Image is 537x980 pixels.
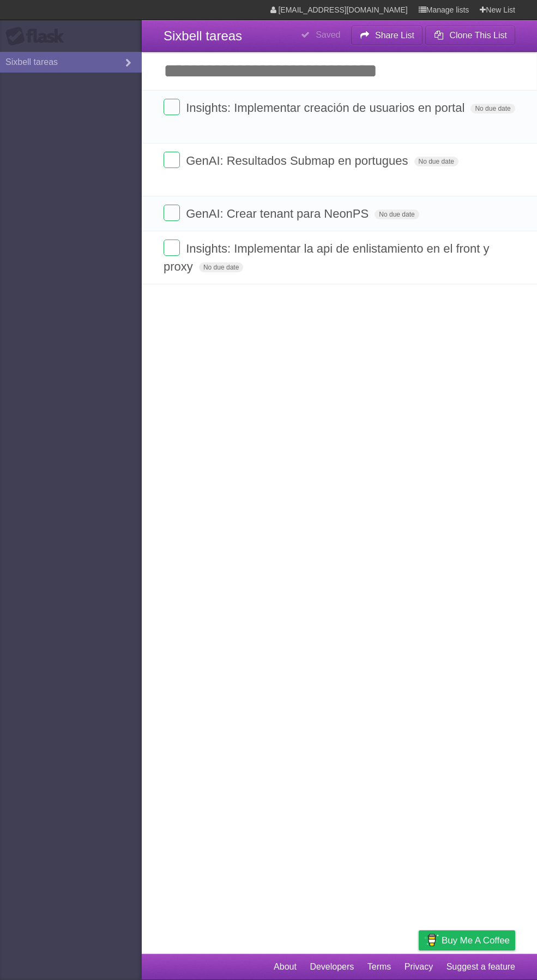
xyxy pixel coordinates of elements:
[447,957,515,977] a: Suggest a feature
[449,31,507,40] b: Clone This List
[316,30,340,39] b: Saved
[367,957,391,977] a: Terms
[199,262,243,272] span: No due date
[425,26,515,45] button: Clone This List
[164,152,180,168] label: Done
[186,101,467,115] span: Insights: Implementar creación de usuarios en portal
[164,99,180,115] label: Done
[442,931,510,950] span: Buy me a coffee
[351,26,423,45] button: Share List
[375,31,414,40] b: Share List
[419,930,515,951] a: Buy me a coffee
[186,207,371,220] span: GenAI: Crear tenant para NeonPS
[164,205,180,221] label: Done
[274,957,297,977] a: About
[164,28,242,43] span: Sixbell tareas
[405,957,433,977] a: Privacy
[414,157,458,166] span: No due date
[375,210,419,219] span: No due date
[164,242,490,273] span: Insights: Implementar la api de enlistamiento en el front y proxy
[470,104,515,113] span: No due date
[424,931,439,949] img: Buy me a coffee
[164,240,180,256] label: Done
[310,957,354,977] a: Developers
[5,27,71,46] div: Flask
[186,154,411,168] span: GenAI: Resultados Submap en portugues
